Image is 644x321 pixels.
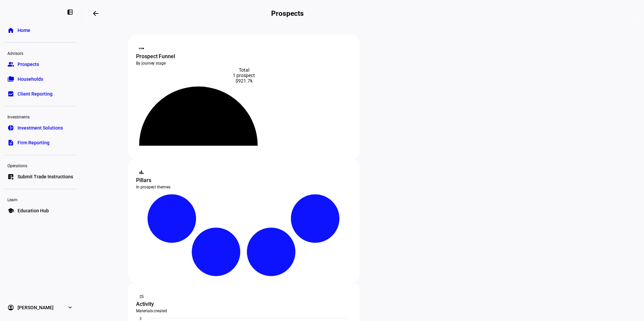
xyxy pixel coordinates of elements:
[136,308,352,314] div: Materials created
[92,9,100,17] mat-icon: arrow_backwards
[4,194,77,204] div: Learn
[136,67,352,73] div: Total
[7,173,14,180] eth-mat-symbol: list_alt_add
[18,139,50,146] span: Firm Reporting
[18,91,53,97] span: Client Reporting
[7,91,14,97] eth-mat-symbol: bid_landscape
[4,58,77,71] a: groupProspects
[4,121,77,135] a: pie_chartInvestment Solutions
[136,52,352,61] div: Prospect Funnel
[18,27,30,34] span: Home
[18,304,54,311] span: [PERSON_NAME]
[136,176,352,184] div: Pillars
[138,293,145,299] mat-icon: monitoring
[18,207,49,214] span: Education Hub
[4,48,77,58] div: Advisors
[7,27,14,34] eth-mat-symbol: home
[67,9,73,15] eth-mat-symbol: left_panel_close
[4,160,77,170] div: Operations
[136,300,352,308] div: Activity
[7,207,14,214] eth-mat-symbol: school
[136,73,352,78] div: 1 prospect
[18,173,73,180] span: Submit Trade Instructions
[136,61,352,66] div: By journey stage
[18,124,63,131] span: Investment Solutions
[18,76,43,82] span: Households
[7,124,14,131] eth-mat-symbol: pie_chart
[7,61,14,68] eth-mat-symbol: group
[18,61,39,68] span: Prospects
[4,72,77,86] a: folder_copyHouseholds
[138,45,145,52] mat-icon: steppers
[136,78,352,83] div: $921.7k
[4,136,77,149] a: descriptionFirm Reporting
[4,24,77,37] a: homeHome
[4,87,77,101] a: bid_landscapeClient Reporting
[7,139,14,146] eth-mat-symbol: description
[7,76,14,82] eth-mat-symbol: folder_copy
[138,169,145,176] mat-icon: bar_chart
[67,304,73,311] eth-mat-symbol: expand_more
[7,304,14,311] eth-mat-symbol: account_circle
[271,9,303,17] h2: Prospects
[139,317,141,321] text: 3
[136,184,352,190] div: In prospect themes
[4,112,77,121] div: Investments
